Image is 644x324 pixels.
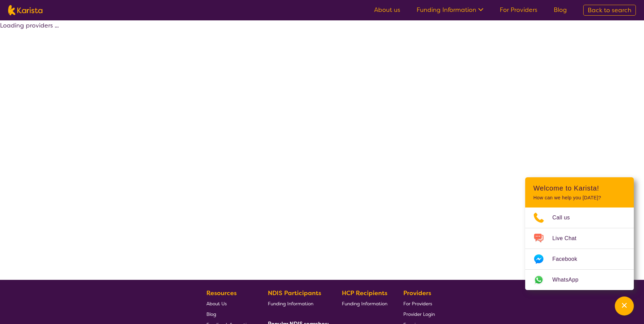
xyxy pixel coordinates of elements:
[403,309,435,319] a: Provider Login
[533,195,626,201] p: How can we help you [DATE]?
[206,301,227,307] span: About Us
[552,213,578,223] span: Call us
[342,289,387,297] b: HCP Recipients
[500,6,537,14] a: For Providers
[417,6,483,14] a: Funding Information
[8,5,42,15] img: Karista logo
[533,184,626,192] h2: Welcome to Karista!
[403,301,432,307] span: For Providers
[342,301,387,307] span: Funding Information
[588,6,631,14] span: Back to search
[403,298,435,309] a: For Providers
[342,298,387,309] a: Funding Information
[268,301,313,307] span: Funding Information
[525,177,634,290] div: Channel Menu
[615,296,634,316] button: Channel Menu
[552,233,585,244] span: Live Chat
[206,309,252,319] a: Blog
[268,289,321,297] b: NDIS Participants
[403,289,431,297] b: Providers
[554,6,567,14] a: Blog
[552,275,587,285] span: WhatsApp
[206,311,216,317] span: Blog
[403,311,435,317] span: Provider Login
[583,5,636,16] a: Back to search
[206,289,237,297] b: Resources
[374,6,400,14] a: About us
[525,208,634,290] ul: Choose channel
[206,298,252,309] a: About Us
[525,270,634,290] a: Web link opens in a new tab.
[268,298,326,309] a: Funding Information
[552,254,585,264] span: Facebook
